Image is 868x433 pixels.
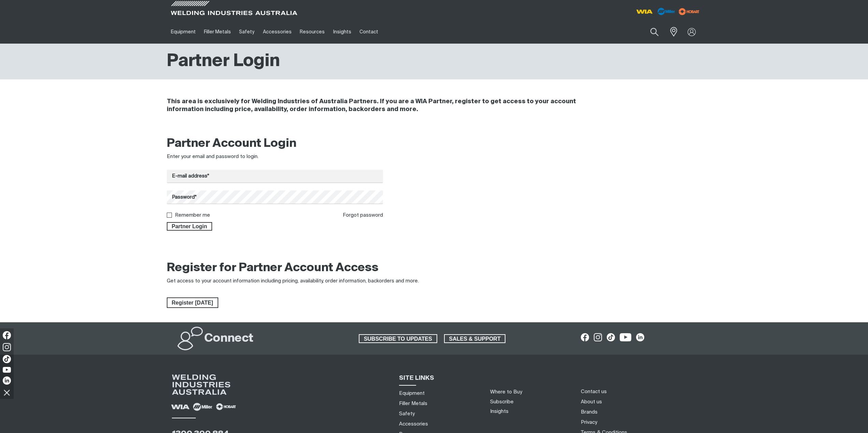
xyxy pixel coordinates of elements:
[167,297,218,308] a: Register Today
[167,136,383,151] h2: Partner Account Login
[235,20,259,44] a: Safety
[259,20,296,44] a: Accessories
[490,389,522,395] a: Where to Buy
[359,334,437,343] span: SUBSCRIBE TO UPDATES
[581,419,597,426] a: Privacy
[167,20,568,44] nav: Main
[490,409,509,414] a: Insights
[167,20,200,44] a: Equipment
[399,375,434,381] span: SITE LINKS
[399,410,415,417] a: Safety
[3,376,11,385] img: LinkedIn
[343,213,383,218] a: Forgot password
[399,390,425,397] a: Equipment
[200,20,235,44] a: Filler Metals
[3,367,11,373] img: YouTube
[581,408,598,416] a: Brands
[167,50,280,73] h1: Partner Login
[167,261,379,276] h2: Register for Partner Account Access
[445,334,505,343] span: SALES & SUPPORT
[581,398,602,405] a: About us
[167,297,218,308] span: Register [DATE]
[643,24,666,40] button: Search products
[677,6,702,17] img: miller
[204,331,253,346] h2: Connect
[444,334,506,343] a: SALES & SUPPORT
[167,153,383,161] div: Enter your email and password to login.
[399,420,428,428] a: Accessories
[329,20,355,44] a: Insights
[175,213,210,218] label: Remember me
[581,388,607,395] a: Contact us
[3,343,11,351] img: Instagram
[355,20,382,44] a: Contact
[296,20,329,44] a: Resources
[167,222,212,231] button: Partner Login
[167,222,212,231] span: Partner Login
[490,399,514,404] a: Subscribe
[399,400,427,407] a: Filler Metals
[3,355,11,363] img: TikTok
[167,98,610,113] h4: This area is exclusively for Welding Industries of Australia Partners. If you are a WIA Partner, ...
[3,331,11,339] img: Facebook
[167,278,419,283] span: Get access to your account information including pricing, availability, order information, backor...
[634,24,666,40] input: Product name or item number...
[1,387,13,398] img: hide socials
[359,334,437,343] a: SUBSCRIBE TO UPDATES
